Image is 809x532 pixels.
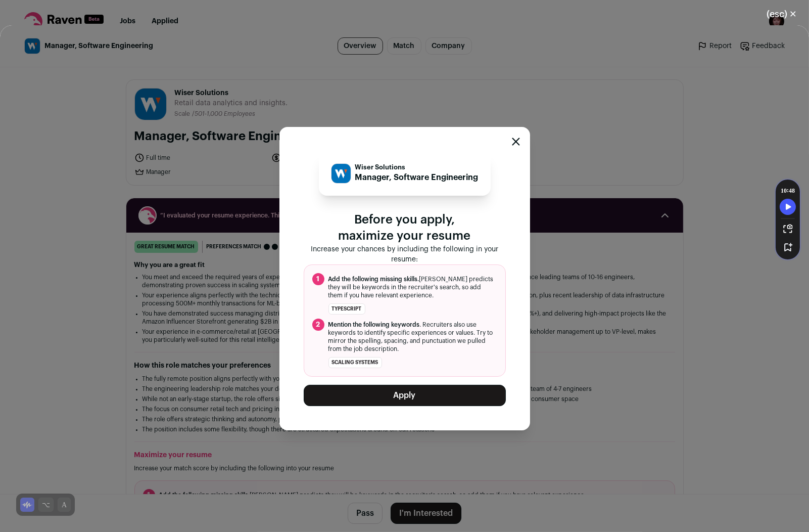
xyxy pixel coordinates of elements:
[312,273,324,285] span: 1
[355,171,479,184] p: Manager, Software Engineering
[328,275,497,299] span: [PERSON_NAME] predicts they will be keywords in the recruiter's search, so add them if you have r...
[754,3,809,25] button: Close modal
[355,163,479,171] p: Wiser Solutions
[304,244,506,264] p: Increase your chances by including the following in your resume:
[328,322,420,328] span: Mention the following keywords
[328,321,497,353] span: . Recruiters also use keywords to identify specific experiences or values. Try to mirror the spel...
[328,357,382,368] li: scaling systems
[304,385,506,406] button: Apply
[304,212,506,244] p: Before you apply, maximize your resume
[331,164,351,183] img: 841895ecb9f623205df3cd87b3167cc86ffb3be2148e55013dcd5d9316eaa349.jpg
[328,276,419,282] span: Add the following missing skills.
[312,319,324,331] span: 2
[512,138,520,146] button: Close modal
[328,303,365,315] li: TypeScript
